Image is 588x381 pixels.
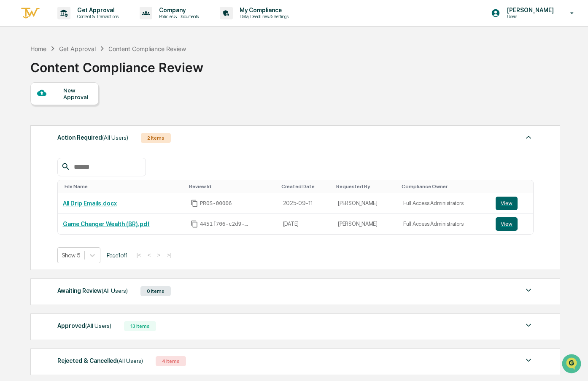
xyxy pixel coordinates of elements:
[57,355,143,366] div: Rejected & Cancelled
[8,123,15,130] div: 🔎
[20,6,40,20] img: logo
[155,251,163,259] button: >
[497,184,529,189] div: Toggle SortBy
[70,7,123,14] p: Get Approval
[140,286,171,296] div: 0 Items
[191,200,198,207] span: Copy Id
[164,251,174,259] button: >|
[107,252,128,259] span: Page 1 of 1
[278,214,333,234] td: [DATE]
[29,65,138,73] div: Start new chat
[189,184,275,189] div: Toggle SortBy
[59,45,96,52] div: Get Approval
[500,14,558,19] p: Users
[561,353,584,376] iframe: Open customer support
[333,193,398,214] td: [PERSON_NAME]
[500,7,558,14] p: [PERSON_NAME]
[30,45,46,52] div: Home
[496,197,518,210] button: View
[143,67,154,77] button: Start new chat
[336,184,395,189] div: Toggle SortBy
[102,287,128,294] span: (All Users)
[84,143,102,149] span: Pylon
[17,122,53,131] span: Data Lookup
[200,200,232,207] span: PROS-00006
[134,251,144,259] button: |<
[8,18,154,31] p: How can we help?
[141,133,171,143] div: 2 Items
[496,217,528,231] a: View
[124,321,156,331] div: 13 Items
[496,217,518,231] button: View
[398,214,491,234] td: Full Access Administrators
[523,320,534,330] img: caret
[65,184,182,189] div: Toggle SortBy
[496,197,528,210] a: View
[102,134,128,141] span: (All Users)
[152,7,203,14] p: Company
[152,14,203,19] p: Policies & Documents
[29,73,107,80] div: We're available if you need us!
[8,65,24,80] img: 1746055101610-c473b297-6a78-478c-a979-82029cc54cd1
[63,200,117,207] a: All Drip Emails.docx
[233,14,293,19] p: Data, Deadlines & Settings
[108,45,186,52] div: Content Compliance Review
[398,193,491,214] td: Full Access Administrators
[523,355,534,365] img: caret
[523,132,534,142] img: caret
[278,193,333,214] td: 2025-09-11
[233,7,293,14] p: My Compliance
[61,107,68,114] div: 🗄️
[57,285,128,296] div: Awaiting Review
[200,221,251,227] span: 4451f706-c2d9-45a3-942b-fe2e7bf6efaa
[5,119,57,134] a: 🔎Data Lookup
[5,103,58,118] a: 🖐️Preclearance
[30,53,203,75] div: Content Compliance Review
[333,214,398,234] td: [PERSON_NAME]
[70,14,123,19] p: Content & Transactions
[117,357,143,364] span: (All Users)
[8,107,15,114] div: 🖐️
[57,320,111,331] div: Approved
[523,285,534,295] img: caret
[63,221,150,227] a: Game Changer Wealth (BR).pdf
[70,106,105,115] span: Attestations
[156,356,186,366] div: 4 Items
[57,132,128,143] div: Action Required
[63,87,92,100] div: New Approval
[58,103,108,118] a: 🗄️Attestations
[402,184,487,189] div: Toggle SortBy
[281,184,330,189] div: Toggle SortBy
[85,322,111,329] span: (All Users)
[191,220,198,228] span: Copy Id
[59,143,102,149] a: Powered byPylon
[17,106,54,115] span: Preclearance
[145,251,154,259] button: <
